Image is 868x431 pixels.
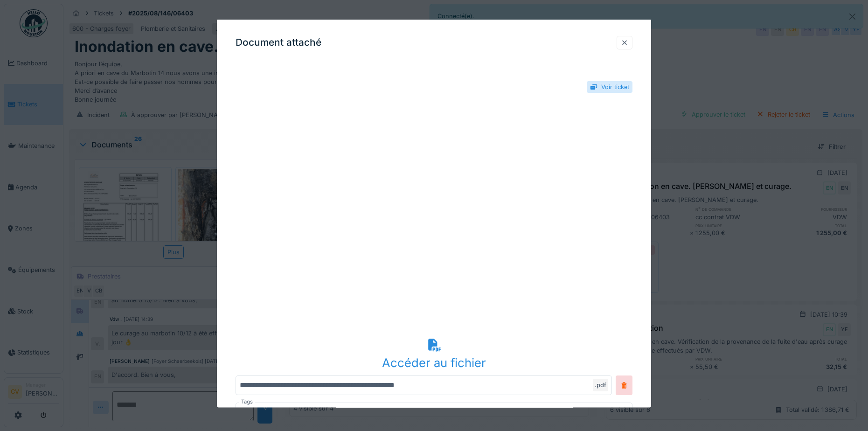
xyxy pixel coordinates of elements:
[601,83,629,91] div: Voir ticket
[236,354,632,371] div: Accéder au fichier
[236,37,321,49] h3: Document attaché
[239,398,255,406] label: Tags
[593,379,608,391] div: .pdf
[240,407,282,417] div: Sélection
